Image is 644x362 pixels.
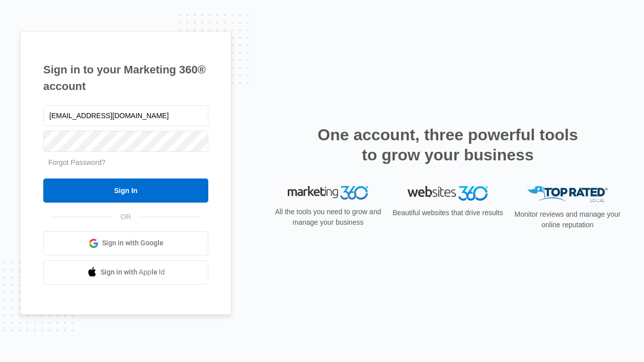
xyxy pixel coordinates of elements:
[43,61,208,95] h1: Sign in to your Marketing 360® account
[48,158,106,166] a: Forgot Password?
[288,186,368,200] img: Marketing 360
[511,209,624,230] p: Monitor reviews and manage your online reputation
[43,231,208,255] a: Sign in with Google
[114,212,138,222] span: OR
[43,105,208,126] input: Email
[527,186,608,203] img: Top Rated Local
[272,207,384,228] p: All the tools you need to grow and manage your business
[314,125,581,165] h2: One account, three powerful tools to grow your business
[408,186,488,201] img: Websites 360
[101,267,165,278] span: Sign in with Apple Id
[391,208,504,218] p: Beautiful websites that drive results
[43,178,208,203] input: Sign In
[43,260,208,285] a: Sign in with Apple Id
[102,238,164,248] span: Sign in with Google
